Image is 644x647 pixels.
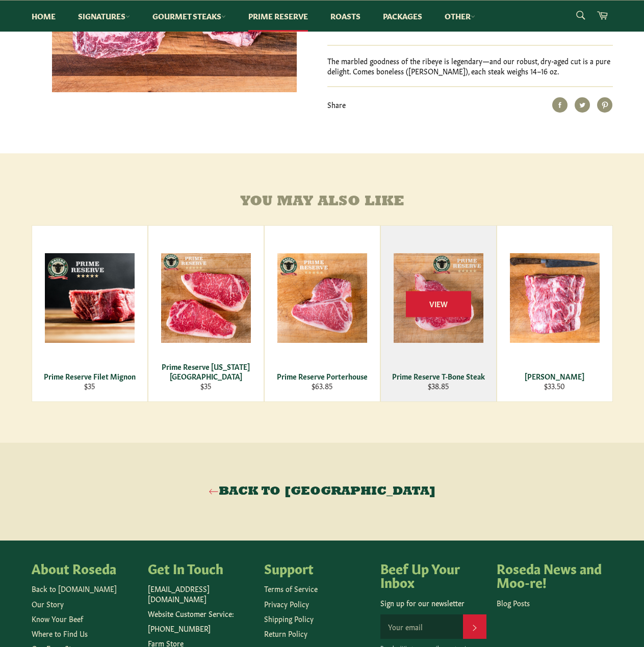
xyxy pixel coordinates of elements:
[434,1,485,32] a: Other
[45,253,135,343] img: Prime Reserve Filet Mignon
[21,1,66,32] a: Home
[148,584,254,604] p: [EMAIL_ADDRESS][DOMAIN_NAME]
[497,598,530,608] a: Blog Posts
[148,624,254,633] p: [PHONE_NUMBER]
[142,1,236,32] a: Gourmet Steaks
[373,1,432,32] a: Packages
[271,371,373,381] div: Prime Reserve Porterhouse
[32,561,138,575] h4: About Roseda
[380,598,486,608] p: Sign up for our newsletter
[327,99,346,110] span: Share
[32,613,83,624] a: Know Your Beef
[38,381,141,391] div: $35
[277,253,367,343] img: Prime Reserve Porterhouse
[161,253,251,343] img: Prime Reserve New York Strip
[154,381,257,391] div: $35
[238,1,318,32] a: Prime Reserve
[264,561,370,575] h4: Support
[497,225,613,402] a: Chuck Roast [PERSON_NAME] $33.50
[68,1,140,32] a: Signatures
[148,225,264,402] a: Prime Reserve New York Strip Prime Reserve [US_STATE][GEOGRAPHIC_DATA] $35
[148,561,254,575] h4: Get In Touch
[510,253,600,343] img: Chuck Roast
[264,613,314,624] a: Shipping Policy
[154,362,257,382] div: Prime Reserve [US_STATE][GEOGRAPHIC_DATA]
[264,599,309,609] a: Privacy Policy
[10,483,634,500] a: Back to [GEOGRAPHIC_DATA]
[271,381,373,391] div: $63.85
[264,225,380,402] a: Prime Reserve Porterhouse Prime Reserve Porterhouse $63.85
[380,614,463,639] input: Your email
[32,225,148,402] a: Prime Reserve Filet Mignon Prime Reserve Filet Mignon $35
[264,628,307,638] a: Return Policy
[497,561,603,589] h4: Roseda News and Moo-re!
[148,609,254,618] p: Website Customer Service:
[32,599,64,609] a: Our Story
[320,1,371,32] a: Roasts
[406,291,471,317] span: View
[387,371,490,381] div: Prime Reserve T-Bone Steak
[32,628,88,638] a: Where to Find Us
[380,225,497,402] a: Prime Reserve T-Bone Steak Prime Reserve T-Bone Steak $38.85 View
[503,381,606,391] div: $33.50
[32,583,117,594] a: Back to [DOMAIN_NAME]
[327,56,613,76] p: The marbled goodness of the ribeye is legendary—and our robust, dry-aged cut is a pure delight. C...
[503,371,606,381] div: [PERSON_NAME]
[264,583,318,594] a: Terms of Service
[380,561,486,589] h4: Beef Up Your Inbox
[32,194,613,210] h4: You may also like
[38,371,141,381] div: Prime Reserve Filet Mignon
